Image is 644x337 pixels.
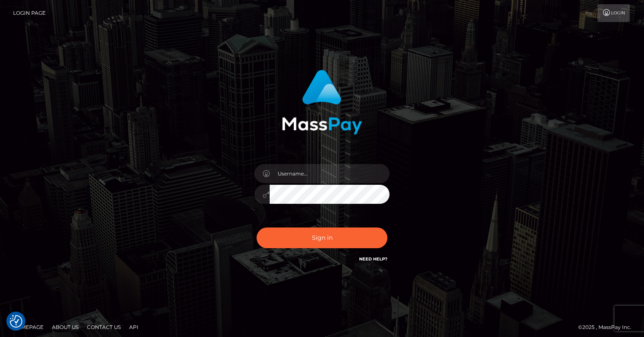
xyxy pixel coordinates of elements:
img: Revisit consent button [10,315,22,328]
button: Sign in [257,227,387,248]
a: Need Help? [359,256,387,262]
a: API [126,321,142,334]
img: MassPay Login [282,70,362,134]
a: Login Page [13,4,46,22]
input: Username... [270,164,390,183]
a: About Us [49,321,82,334]
div: © 2025 , MassPay Inc. [578,323,638,332]
a: Login [598,4,630,22]
button: Consent Preferences [10,315,22,328]
a: Homepage [9,321,47,334]
a: Contact Us [84,321,124,334]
